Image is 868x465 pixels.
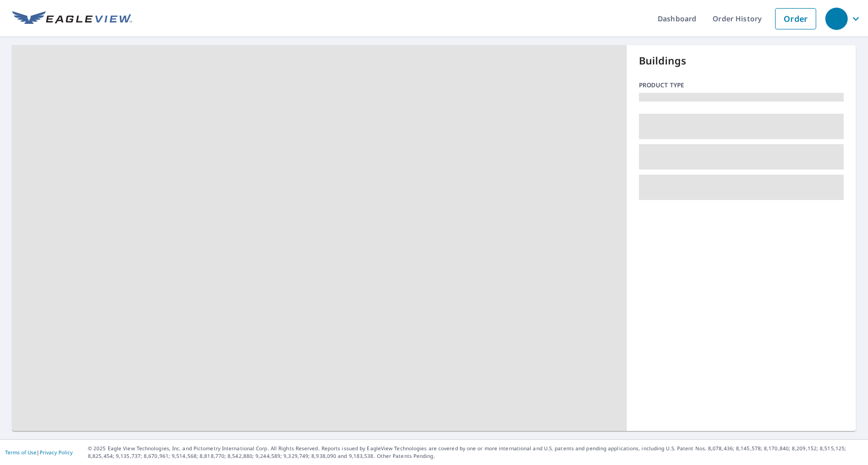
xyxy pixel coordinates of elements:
a: Terms of Use [5,449,37,456]
p: © 2025 Eagle View Technologies, Inc. and Pictometry International Corp. All Rights Reserved. Repo... [88,445,863,460]
p: Buildings [639,53,844,69]
p: Product type [639,81,844,90]
a: Order [775,8,816,29]
a: Privacy Policy [40,449,73,456]
p: | [5,449,73,455]
img: EV Logo [12,11,132,26]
